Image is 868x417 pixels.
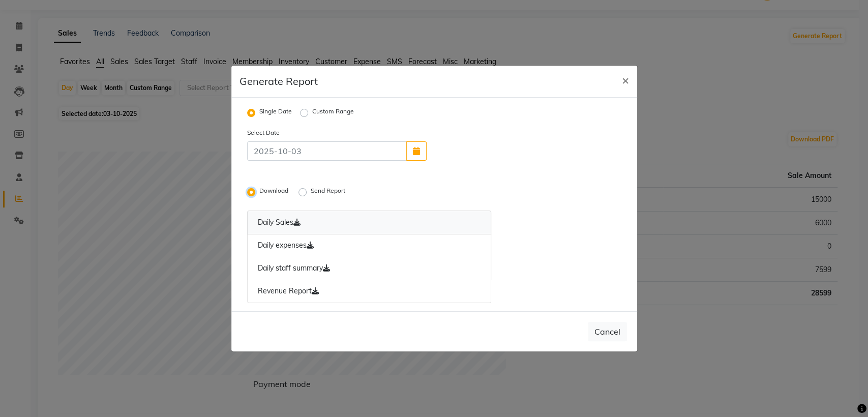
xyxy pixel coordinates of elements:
a: Daily expenses [247,234,492,257]
label: Single Date [259,107,292,119]
input: 2025-10-03 [247,141,407,161]
label: Select Date [240,128,337,137]
button: Close [614,66,637,94]
label: Custom Range [312,107,354,119]
label: Send Report [311,186,347,198]
a: Daily Sales [247,211,492,234]
button: Cancel [588,322,627,341]
label: Download [259,186,290,198]
a: Revenue Report [247,280,492,303]
a: Daily staff summary [247,257,492,280]
h5: Generate Report [240,74,318,89]
span: × [622,72,629,87]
